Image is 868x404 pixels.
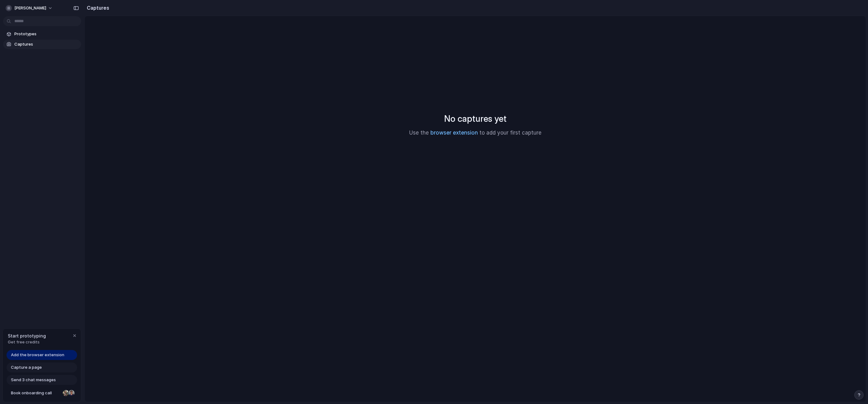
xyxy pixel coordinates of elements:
[14,31,79,37] span: Prototypes
[3,29,81,39] a: Prototypes
[62,389,70,397] div: Nicole Kubica
[430,130,478,136] a: browser extension
[11,364,42,371] span: Capture a page
[11,352,64,358] span: Add the browser extension
[444,112,507,125] h2: No captures yet
[14,5,46,11] span: [PERSON_NAME]
[3,40,81,49] a: Captures
[8,339,46,345] span: Get free credits
[11,377,56,383] span: Send 3 chat messages
[409,129,542,137] p: Use the to add your first capture
[14,41,79,47] span: Captures
[84,4,109,12] h2: Captures
[11,390,60,396] span: Book onboarding call
[8,333,46,339] span: Start prototyping
[68,389,75,397] div: Christian Iacullo
[7,388,77,398] a: Book onboarding call
[3,3,56,13] button: [PERSON_NAME]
